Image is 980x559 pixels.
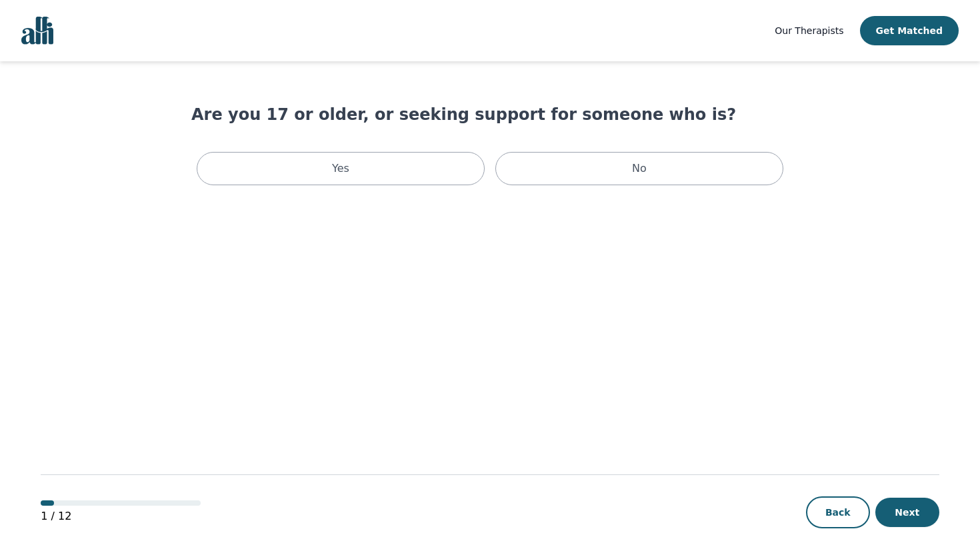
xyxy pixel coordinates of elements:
button: Back [806,496,870,528]
button: Next [875,498,939,527]
img: alli logo [21,17,53,45]
button: Get Matched [860,16,959,45]
span: Our Therapists [775,25,843,36]
p: Yes [332,161,349,177]
p: 1 / 12 [41,508,201,524]
a: Our Therapists [775,23,843,39]
h1: Are you 17 or older, or seeking support for someone who is? [191,104,789,125]
p: No [632,161,647,177]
